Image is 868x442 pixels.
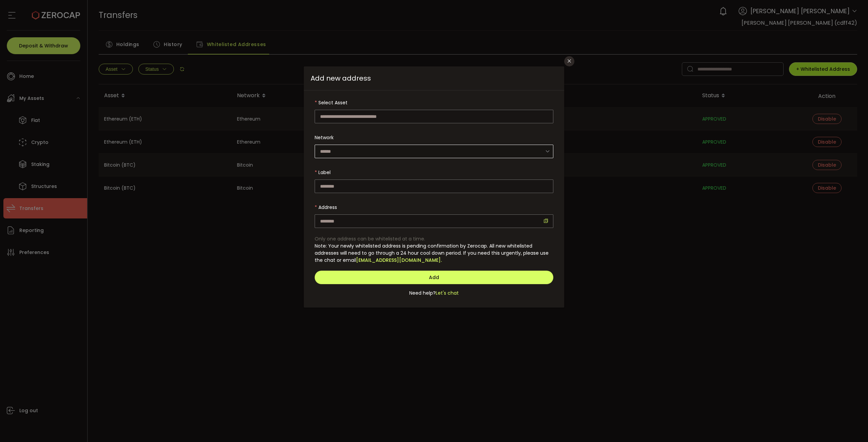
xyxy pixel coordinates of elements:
[315,243,549,264] span: Note: Your newly whitelisted address is pending confirmation by Zerocap. All new whitelisted addr...
[315,271,553,284] button: Add
[564,56,574,66] button: Close
[789,369,868,442] iframe: Chat Widget
[409,290,436,297] span: Need help?
[304,66,564,90] span: Add new address
[315,235,425,242] span: Only one address can be whitelisted at a time.
[429,274,439,281] span: Add
[436,290,459,297] span: Let's chat
[304,66,564,308] div: dialog
[356,257,442,264] a: [EMAIL_ADDRESS][DOMAIN_NAME].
